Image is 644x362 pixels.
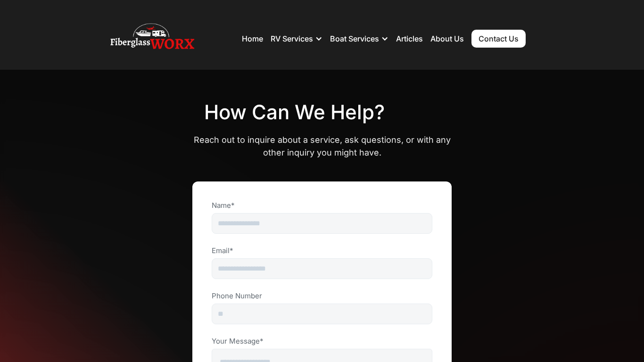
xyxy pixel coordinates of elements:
img: Fiberglass WorX – RV Repair, RV Roof & RV Detailing [110,20,194,58]
div: RV Services [271,34,313,43]
label: Phone Number [212,291,432,301]
a: Articles [396,34,423,43]
a: Home [242,34,263,43]
h1: How can we help? [204,100,440,125]
div: Boat Services [330,34,379,43]
p: Reach out to inquire about a service, ask questions, or with any other inquiry you might have. [192,133,452,159]
div: RV Services [271,25,322,53]
label: Name* [212,201,432,210]
a: Contact Us [471,30,526,48]
a: About Us [430,34,464,43]
div: Boat Services [330,25,388,53]
label: Email* [212,246,432,255]
label: Your Message* [212,337,432,346]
